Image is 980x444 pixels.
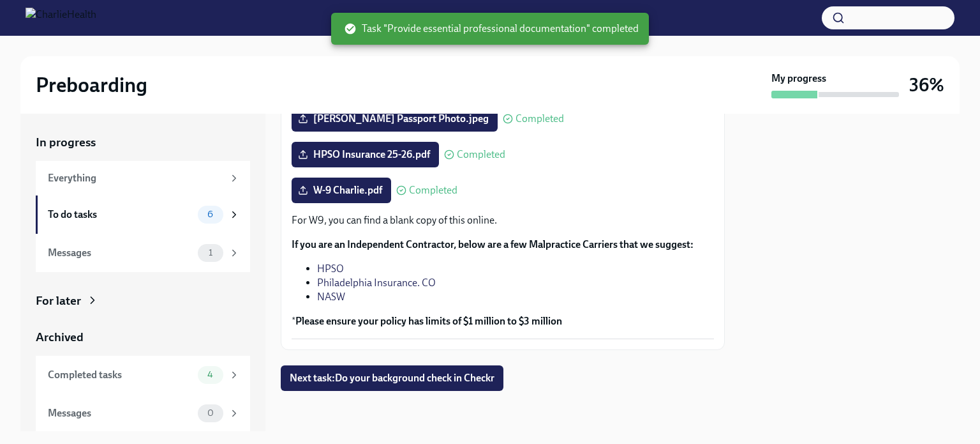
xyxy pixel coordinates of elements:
[290,372,494,385] span: Next task : Do your background check in Checkr
[36,195,250,234] a: To do tasks6
[292,106,498,132] label: [PERSON_NAME] Passport Photo.jpeg
[48,406,193,420] div: Messages
[301,112,489,125] span: [PERSON_NAME] Passport Photo.jpeg
[36,134,250,151] a: In progress
[292,178,391,203] label: W-9 Charlie.pdf
[200,210,221,219] span: 6
[201,248,220,257] span: 1
[200,408,221,418] span: 0
[909,73,944,96] h3: 36%
[36,293,81,309] div: For later
[292,213,714,227] p: For W9, you can find a blank copy of this online.
[292,238,694,250] strong: If you are an Independent Contractor, below are a few Malpractice Carriers that we suggest:
[301,148,430,161] span: HPSO Insurance 25-26.pdf
[317,291,345,303] a: NASW
[36,356,250,394] a: Completed tasks4
[48,246,193,260] div: Messages
[36,234,250,272] a: Messages1
[301,184,382,197] span: W-9 Charlie.pdf
[36,329,250,346] a: Archived
[36,394,250,433] a: Messages0
[292,142,439,167] label: HPSO Insurance 25-26.pdf
[36,293,250,309] a: For later
[295,315,562,327] strong: Please ensure your policy has limits of $1 million to $3 million
[409,185,457,195] span: Completed
[36,161,250,195] a: Everything
[457,149,505,160] span: Completed
[771,72,826,86] strong: My progress
[48,368,193,382] div: Completed tasks
[36,72,147,98] h2: Preboarding
[26,8,96,28] img: CharlieHealth
[48,171,223,185] div: Everything
[48,208,193,222] div: To do tasks
[317,263,344,275] a: HPSO
[317,277,436,289] a: Philadelphia Insurance. CO
[281,365,503,391] button: Next task:Do your background check in Checkr
[200,370,221,379] span: 4
[516,114,564,124] span: Completed
[344,22,639,36] span: Task "Provide essential professional documentation" completed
